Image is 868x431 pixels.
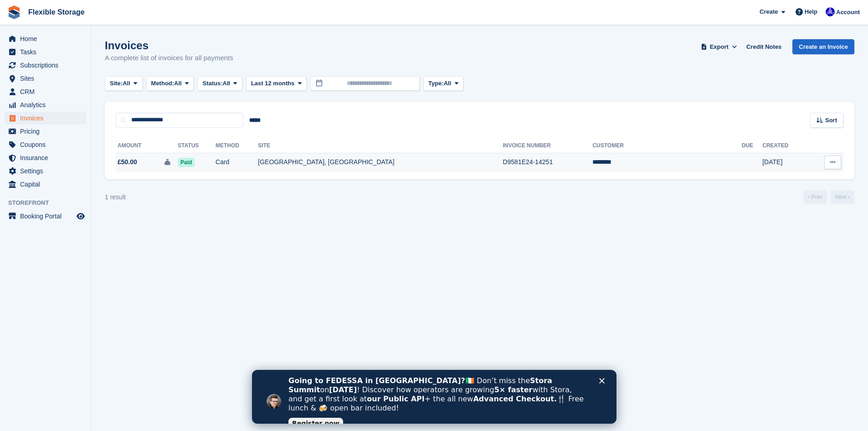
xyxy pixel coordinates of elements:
[20,32,75,45] span: Home
[503,139,592,153] th: Invoice Number
[8,198,91,208] span: Storefront
[5,125,86,138] a: menu
[123,79,130,88] span: All
[428,79,444,88] span: Type:
[105,39,233,52] h1: Invoices
[20,210,75,223] span: Booking Portal
[20,125,75,138] span: Pricing
[202,79,222,88] span: Status:
[5,210,86,223] a: menu
[258,153,503,172] td: [GEOGRAPHIC_DATA], [GEOGRAPHIC_DATA]
[762,153,809,172] td: [DATE]
[5,72,86,85] a: menu
[5,165,86,177] a: menu
[75,211,86,222] a: Preview store
[803,190,827,204] a: Previous
[174,79,182,88] span: All
[251,79,294,88] span: Last 12 months
[146,76,194,91] button: Method: All
[444,79,452,88] span: All
[20,138,75,151] span: Coupons
[105,76,143,91] button: Site: All
[5,138,86,151] a: menu
[216,153,258,172] td: Card
[792,39,854,54] a: Create an Invoice
[20,99,75,111] span: Analytics
[20,46,75,58] span: Tasks
[5,99,86,111] a: menu
[5,32,86,45] a: menu
[178,139,216,153] th: Status
[25,5,88,20] a: Flexible Storage
[801,190,856,204] nav: Page
[252,370,616,424] iframe: Intercom live chat banner
[246,76,307,91] button: Last 12 months
[151,79,175,88] span: Method:
[258,139,503,153] th: Site
[836,8,860,17] span: Account
[5,85,86,98] a: menu
[831,190,854,204] a: Next
[5,178,86,191] a: menu
[20,59,75,72] span: Subscriptions
[20,85,75,98] span: CRM
[760,7,778,16] span: Create
[805,7,817,16] span: Help
[742,139,762,153] th: Due
[503,153,592,172] td: D9581E24-14251
[116,139,178,153] th: Amount
[105,192,126,202] div: 1 result
[118,157,137,167] span: £50.00
[699,39,739,54] button: Export
[762,139,809,153] th: Created
[20,178,75,191] span: Capital
[7,5,21,19] img: stora-icon-8386f47178a22dfd0bd8f6a31ec36ba5ce8667c1dd55bd0f319d3a0aa187defe.svg
[197,76,242,91] button: Status: All
[710,42,729,52] span: Export
[216,139,258,153] th: Method
[36,48,91,59] a: Register now
[20,151,75,164] span: Insurance
[5,151,86,164] a: menu
[5,46,86,58] a: menu
[178,158,195,167] span: Paid
[592,139,741,153] th: Customer
[20,72,75,85] span: Sites
[5,59,86,72] a: menu
[110,79,123,88] span: Site:
[105,53,233,63] p: A complete list of invoices for all payments
[5,112,86,125] a: menu
[743,39,785,54] a: Credit Notes
[347,8,356,14] div: Close
[20,165,75,177] span: Settings
[826,7,835,16] img: Ian Petherick
[223,79,231,88] span: All
[423,76,463,91] button: Type: All
[20,112,75,125] span: Invoices
[825,116,837,125] span: Sort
